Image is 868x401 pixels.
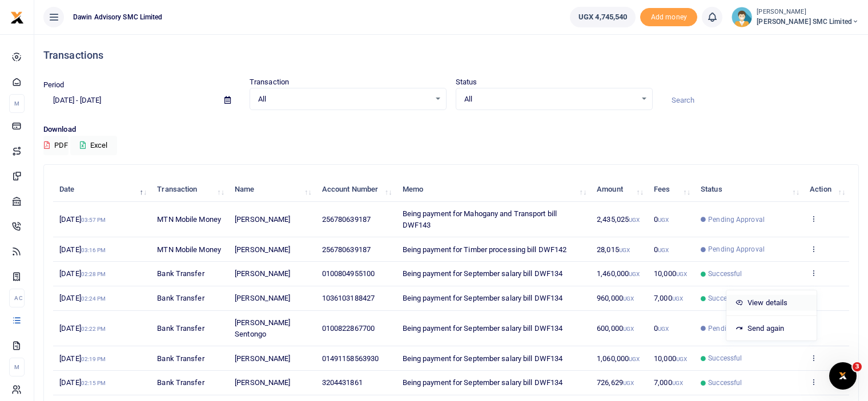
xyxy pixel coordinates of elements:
[597,215,640,224] span: 2,435,025
[597,324,634,333] span: 600,000
[157,269,204,278] span: Bank Transfer
[658,217,669,223] small: UGX
[322,324,375,333] span: 0100822867700
[43,136,69,155] button: PDF
[322,294,375,302] span: 1036103188427
[10,13,24,21] a: logo-small logo-large logo-large
[403,245,567,254] span: Being payment for Timber processing bill DWF142
[654,294,683,302] span: 7,000
[623,326,634,332] small: UGX
[708,293,742,303] span: Successful
[403,354,563,363] span: Being payment for September salary bill DWF134
[565,7,640,27] li: Wallet ballance
[640,12,697,21] a: Add money
[157,215,221,224] span: MTN Mobile Money
[322,245,371,254] span: 256780639187
[322,215,371,224] span: 256780639187
[732,7,859,27] a: profile-user [PERSON_NAME] [PERSON_NAME] SMC Limited
[403,269,563,278] span: Being payment for September salary bill DWF134
[732,7,752,27] img: profile-user
[829,362,857,390] iframe: Intercom live chat
[590,177,648,202] th: Amount: activate to sort column ascending
[629,356,640,362] small: UGX
[322,269,375,278] span: 0100804955100
[53,177,151,202] th: Date: activate to sort column descending
[708,323,765,334] span: Pending Approval
[59,269,106,278] span: [DATE]
[59,354,106,363] span: [DATE]
[597,269,640,278] span: 1,460,000
[676,356,687,362] small: UGX
[708,353,742,363] span: Successful
[151,177,228,202] th: Transaction: activate to sort column ascending
[322,354,379,363] span: 01491158563930
[658,247,669,253] small: UGX
[708,269,742,279] span: Successful
[654,269,687,278] span: 10,000
[157,294,204,302] span: Bank Transfer
[619,247,630,253] small: UGX
[81,326,106,332] small: 02:22 PM
[403,294,563,302] span: Being payment for September salary bill DWF134
[629,271,640,277] small: UGX
[235,378,290,387] span: [PERSON_NAME]
[43,79,65,91] label: Period
[726,321,817,337] a: Send again
[757,17,859,27] span: [PERSON_NAME] SMC Limited
[654,378,683,387] span: 7,000
[43,124,859,136] p: Download
[235,215,290,224] span: [PERSON_NAME]
[157,245,221,254] span: MTN Mobile Money
[81,380,106,386] small: 02:15 PM
[676,271,687,277] small: UGX
[708,378,742,388] span: Successful
[403,324,563,333] span: Being payment for September salary bill DWF134
[250,76,289,88] label: Transaction
[9,289,25,307] li: Ac
[597,354,640,363] span: 1,060,000
[235,318,290,338] span: [PERSON_NAME] Sentongo
[623,295,634,302] small: UGX
[597,378,634,387] span: 726,629
[403,209,557,229] span: Being payment for Mahogany and Transport bill DWF143
[81,271,106,277] small: 02:28 PM
[464,94,636,105] span: All
[654,354,687,363] span: 10,000
[597,294,634,302] span: 960,000
[694,177,803,202] th: Status: activate to sort column ascending
[853,362,862,371] span: 3
[9,94,25,113] li: M
[708,244,765,254] span: Pending Approval
[10,11,24,25] img: logo-small
[654,324,669,333] span: 0
[81,247,106,253] small: 03:16 PM
[322,378,363,387] span: 3204431861
[43,91,215,110] input: select period
[9,358,25,376] li: M
[658,326,669,332] small: UGX
[235,245,290,254] span: [PERSON_NAME]
[316,177,396,202] th: Account Number: activate to sort column ascending
[258,94,430,105] span: All
[59,294,106,302] span: [DATE]
[456,76,477,88] label: Status
[59,215,106,224] span: [DATE]
[59,324,106,333] span: [DATE]
[43,49,859,62] h4: Transactions
[69,12,167,22] span: Dawin Advisory SMC Limited
[228,177,316,202] th: Name: activate to sort column ascending
[662,91,859,110] input: Search
[157,354,204,363] span: Bank Transfer
[81,217,106,223] small: 03:57 PM
[654,215,669,224] span: 0
[81,295,106,302] small: 02:24 PM
[672,380,683,386] small: UGX
[672,295,683,302] small: UGX
[654,245,669,254] span: 0
[157,378,204,387] span: Bank Transfer
[70,136,117,155] button: Excel
[803,177,849,202] th: Action: activate to sort column ascending
[59,245,106,254] span: [DATE]
[157,324,204,333] span: Bank Transfer
[640,8,697,27] span: Add money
